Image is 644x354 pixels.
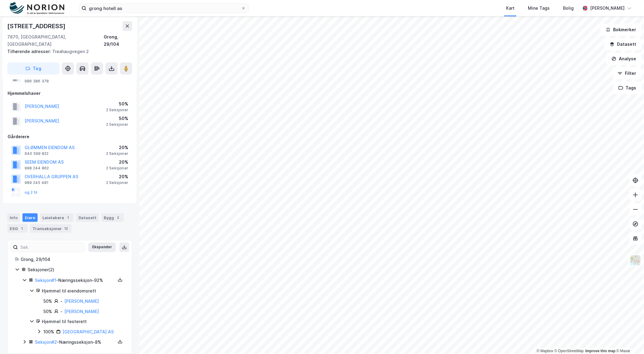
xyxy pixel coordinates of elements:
[605,38,642,50] button: Datasett
[21,256,125,263] div: Grong, 29/104
[528,5,550,12] div: Mine Tags
[25,180,49,185] div: 989 245 481
[590,5,625,12] div: [PERSON_NAME]
[64,309,99,314] a: [PERSON_NAME]
[115,215,121,221] div: 2
[86,4,241,13] input: Søk på adresse, matrikkel, gårdeiere, leietakere eller personer
[30,224,72,233] div: Transaksjoner
[64,299,99,304] a: [PERSON_NAME]
[606,53,642,65] button: Analyse
[8,90,132,97] div: Hjemmelshaver
[614,325,644,354] iframe: Chat Widget
[101,213,124,222] div: Bygg
[35,339,57,345] a: Seksjon#2
[106,144,128,151] div: 20%
[35,278,56,283] a: Seksjon#1
[601,24,642,36] button: Bokmerker
[104,33,132,48] div: Grong, 29/104
[62,329,114,334] a: [GEOGRAPHIC_DATA] AS
[106,166,128,171] div: 2 Seksjoner
[7,213,20,222] div: Info
[22,213,38,222] div: Eiere
[8,133,132,140] div: Gårdeiere
[612,67,642,79] button: Filter
[106,173,128,180] div: 20%
[43,328,54,336] div: 100%
[25,151,49,156] div: 940 599 822
[585,349,615,353] a: Improve this map
[506,5,515,12] div: Kart
[7,48,127,55] div: Trøahaugvegen 2
[42,318,125,325] div: Hjemmel til festerett
[42,287,125,295] div: Hjemmel til eiendomsrett
[65,215,71,221] div: 1
[63,225,69,232] div: 12
[106,122,128,127] div: 2 Seksjoner
[18,243,84,252] input: Søk
[537,349,553,353] a: Mapbox
[35,339,116,346] div: - Næringsseksjon - 8%
[35,277,116,284] div: - Næringsseksjon - 92%
[19,225,25,232] div: 1
[10,2,64,15] img: norion-logo.80e7a08dc31c2e691866.png
[106,100,128,108] div: 50%
[60,308,62,315] div: -
[7,49,52,54] span: Tilhørende adresser:
[106,159,128,166] div: 20%
[7,33,104,48] div: 7870, [GEOGRAPHIC_DATA], [GEOGRAPHIC_DATA]
[40,213,74,222] div: Leietakere
[555,349,584,353] a: OpenStreetMap
[43,298,52,305] div: 50%
[7,224,28,233] div: ESG
[7,21,67,31] div: [STREET_ADDRESS]
[7,62,59,75] button: Tag
[43,308,52,315] div: 50%
[614,325,644,354] div: Kontrollprogram for chat
[106,108,128,112] div: 2 Seksjoner
[630,255,641,266] img: Z
[106,180,128,185] div: 2 Seksjoner
[88,242,116,252] button: Ekspander
[25,166,49,171] div: 998 244 862
[76,213,99,222] div: Datasett
[106,151,128,156] div: 2 Seksjoner
[563,5,574,12] div: Bolig
[106,115,128,122] div: 50%
[60,298,62,305] div: -
[25,79,49,84] div: 986 386 378
[28,266,125,273] div: Seksjoner ( 2 )
[613,82,642,94] button: Tags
